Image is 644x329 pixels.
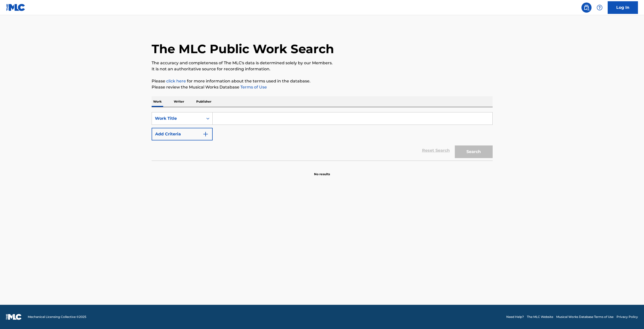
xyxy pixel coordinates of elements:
[195,96,213,107] p: Publisher
[152,128,213,140] button: Add Criteria
[506,315,524,319] a: Need Help?
[581,3,592,13] a: Public Search
[172,96,186,107] p: Writer
[203,131,209,137] img: 9d2ae6d4665cec9f34b9.svg
[314,166,330,176] p: No results
[6,314,22,320] img: logo
[595,3,605,13] div: Help
[608,1,638,14] a: Log In
[152,78,493,84] p: Please for more information about the terms used in the database.
[239,85,267,89] a: Terms of Use
[597,5,603,11] img: help
[152,84,493,90] p: Please review the Musical Works Database
[152,112,493,161] form: Search Form
[527,315,553,319] a: The MLC Website
[152,60,493,66] p: The accuracy and completeness of The MLC's data is determined solely by our Members.
[556,315,613,319] a: Musical Works Database Terms of Use
[28,315,86,319] span: Mechanical Licensing Collective © 2025
[583,5,590,11] img: search
[152,41,334,56] h1: The MLC Public Work Search
[152,96,163,107] p: Work
[152,66,493,72] p: It is not an authoritative source for recording information.
[166,79,186,83] a: click here
[155,115,200,122] div: Work Title
[617,315,638,319] a: Privacy Policy
[6,4,25,11] img: MLC Logo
